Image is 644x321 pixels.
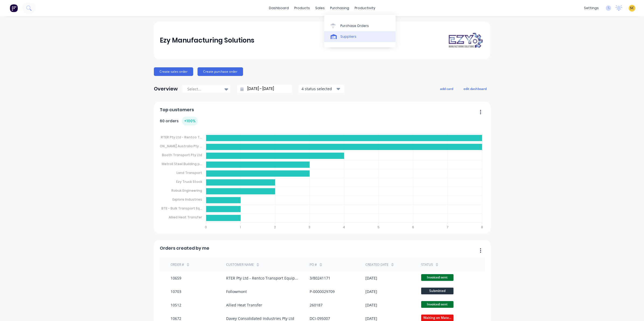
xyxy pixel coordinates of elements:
div: 10659 [171,275,181,281]
tspan: Booth Transport Pty Ltd [162,153,202,157]
div: RTER Pty Ltd - Rentco Transport Equipment Rentals [226,275,299,281]
tspan: [PERSON_NAME] Australia Pty ... [151,144,202,148]
div: sales [313,4,327,12]
div: purchasing [327,4,352,12]
div: Allied Heat Transfer [226,302,262,308]
div: 4 status selected [302,86,335,92]
tspan: 0 [205,225,207,229]
tspan: Ezy Truck Stock [176,179,202,184]
div: + 100 % [182,117,198,125]
tspan: Explore Industries [172,197,202,202]
tspan: Land Transport [176,170,202,175]
div: PO # [310,262,317,267]
div: Overview [154,83,178,94]
div: [DATE] [365,289,377,294]
tspan: 8 [481,225,483,229]
tspan: 4 [343,225,345,229]
a: dashboard [266,4,292,12]
div: 10512 [171,302,181,308]
span: Orders created by me [160,245,209,252]
span: SC [630,6,634,11]
div: P-0000029709 [310,289,335,294]
tspan: 3 [309,225,310,229]
tspan: BTE - Bulk Transport Eq... [161,206,202,211]
tspan: Allied Heat Transfer [169,215,202,219]
tspan: Robuk Engineering [171,188,202,193]
div: Ezy Manufacturing Solutions [160,35,254,46]
tspan: 7 [446,225,449,229]
div: products [292,4,313,12]
button: Create purchase order [198,67,243,76]
img: Factory [10,4,18,12]
tspan: 6 [412,225,414,229]
tspan: 5 [378,225,380,229]
div: 3/80241171 [310,275,330,281]
div: Created date [365,262,389,267]
div: [DATE] [365,302,377,308]
div: status [421,262,433,267]
div: Followmont [226,289,247,294]
div: [DATE] [365,275,377,281]
div: productivity [352,4,378,12]
tspan: 2 [274,225,276,229]
a: Suppliers [324,31,396,42]
tspan: Metroll Steel Building p... [162,162,202,166]
div: 60 orders [160,117,198,125]
div: 10703 [171,289,181,294]
span: Submitted [421,288,453,294]
div: settings [581,4,601,12]
button: add card [437,85,457,92]
span: Invoiced sent [421,274,453,281]
span: Top customers [160,107,194,113]
button: Create sales order [154,67,193,76]
div: Purchase Orders [340,23,369,28]
tspan: 1 [240,225,241,229]
div: 260187 [310,302,323,308]
span: Invoiced sent [421,301,453,308]
div: Customer Name [226,262,254,267]
div: Order # [171,262,184,267]
button: 4 status selected [299,85,344,93]
button: edit dashboard [460,85,490,92]
div: Suppliers [340,34,356,39]
a: Purchase Orders [324,20,396,31]
tspan: RTER Pty Ltd - Rentco T... [161,135,202,139]
img: Ezy Manufacturing Solutions [446,32,484,49]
